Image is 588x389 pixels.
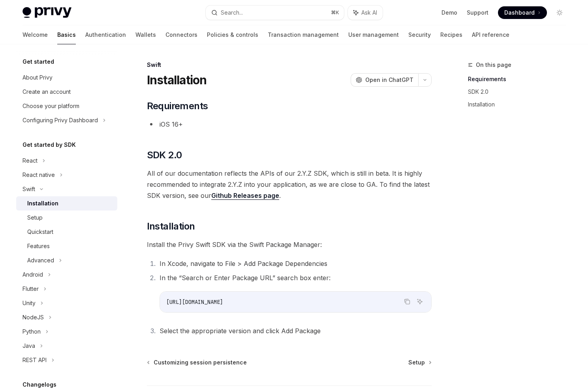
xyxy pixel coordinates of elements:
[331,9,339,16] span: ⌘ K
[16,239,117,253] a: Features
[135,25,156,44] a: Wallets
[23,57,54,66] h5: Get started
[498,6,547,19] a: Dashboard
[23,270,43,279] div: Android
[166,298,223,306] span: [URL][DOMAIN_NAME]
[23,73,53,82] div: About Privy
[16,211,117,225] a: Setup
[441,9,457,17] a: Demo
[504,9,535,17] span: Dashboard
[147,149,182,161] span: SDK 2.0
[23,25,48,44] a: Welcome
[468,73,572,85] a: Requirements
[27,241,50,251] div: Features
[467,9,488,17] a: Support
[23,140,76,150] h5: Get started by SDK
[23,156,38,165] div: React
[154,359,247,366] span: Customizing session persistence
[157,325,432,336] li: Select the appropriate version and click Add Package
[348,6,383,20] button: Ask AI
[553,6,566,19] button: Toggle dark mode
[402,296,412,307] button: Copy the contents from the code block
[23,298,36,308] div: Unity
[23,355,47,365] div: REST API
[23,284,39,294] div: Flutter
[23,313,44,322] div: NodeJS
[23,7,71,18] img: light logo
[16,70,117,85] a: About Privy
[23,327,41,336] div: Python
[16,99,117,113] a: Choose your platform
[348,25,399,44] a: User management
[23,87,71,97] div: Create an account
[27,199,58,208] div: Installation
[147,61,432,69] div: Swift
[268,25,339,44] a: Transaction management
[157,272,432,313] li: In the “Search or Enter Package URL” search box enter:
[408,359,431,366] a: Setup
[206,6,344,20] button: Search...⌘K
[27,256,54,265] div: Advanced
[16,85,117,99] a: Create an account
[27,227,53,237] div: Quickstart
[476,60,511,70] span: On this page
[147,100,208,112] span: Requirements
[147,220,195,233] span: Installation
[16,196,117,211] a: Installation
[468,85,572,98] a: SDK 2.0
[365,76,413,84] span: Open in ChatGPT
[147,73,207,87] h1: Installation
[23,170,55,180] div: React native
[27,213,43,222] div: Setup
[415,296,425,307] button: Ask AI
[211,192,279,200] a: Github Releases page
[23,341,35,351] div: Java
[23,116,98,125] div: Configuring Privy Dashboard
[157,258,432,269] li: In Xcode, navigate to File > Add Package Dependencies
[23,184,35,194] div: Swift
[221,8,243,17] div: Search...
[472,25,509,44] a: API reference
[408,359,425,366] span: Setup
[147,119,432,130] li: iOS 16+
[440,25,462,44] a: Recipes
[147,239,432,250] span: Install the Privy Swift SDK via the Swift Package Manager:
[23,101,79,111] div: Choose your platform
[468,98,572,111] a: Installation
[148,359,247,366] a: Customizing session persistence
[351,73,418,87] button: Open in ChatGPT
[408,25,431,44] a: Security
[85,25,126,44] a: Authentication
[361,9,377,17] span: Ask AI
[57,25,76,44] a: Basics
[147,168,432,201] span: All of our documentation reflects the APIs of our 2.Y.Z SDK, which is still in beta. It is highly...
[207,25,258,44] a: Policies & controls
[165,25,197,44] a: Connectors
[16,225,117,239] a: Quickstart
